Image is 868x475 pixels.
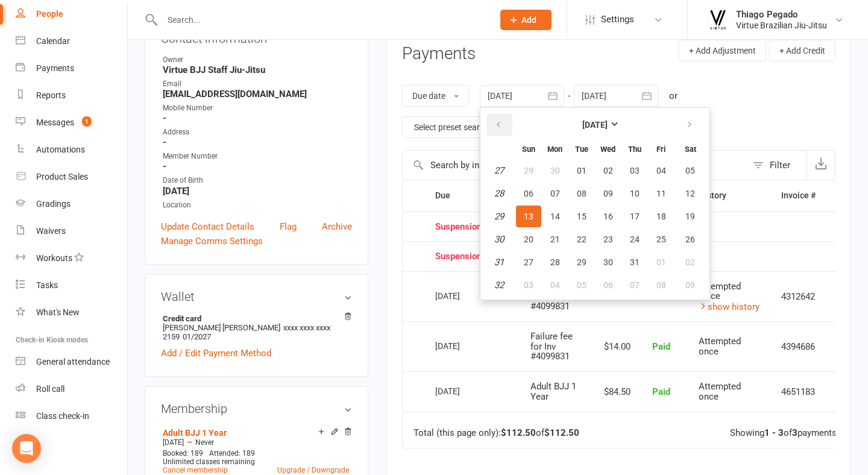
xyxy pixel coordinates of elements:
[577,280,587,290] span: 05
[36,118,74,127] div: Messages
[524,234,533,244] span: 20
[649,228,674,250] button: 25
[675,183,706,204] button: 12
[163,428,227,438] a: Adult BJJ 1 Year
[675,206,706,227] button: 19
[730,428,837,438] div: Showing of payments
[652,386,670,397] span: Paid
[494,188,504,199] em: 28
[622,183,647,204] button: 10
[550,166,560,175] span: 30
[161,346,271,360] a: Add / Edit Payment Method
[516,251,541,273] button: 27
[36,411,89,421] div: Class check-in
[569,206,594,227] button: 15
[163,438,184,447] span: [DATE]
[679,40,766,61] button: + Add Adjustment
[699,301,759,312] a: show history
[569,274,594,296] button: 05
[516,228,541,250] button: 20
[36,307,80,317] div: What's New
[542,228,568,250] button: 21
[596,274,621,296] button: 06
[685,234,695,244] span: 26
[163,200,352,211] div: Location
[36,384,64,394] div: Roll call
[524,280,533,290] span: 03
[16,348,127,376] a: General attendance kiosk mode
[163,89,352,99] strong: [EMAIL_ADDRESS][DOMAIN_NAME]
[550,257,560,267] span: 28
[524,166,533,175] span: 29
[770,321,826,371] td: 4394686
[521,15,536,25] span: Add
[16,55,127,82] a: Payments
[600,145,615,154] small: Wednesday
[577,212,587,221] span: 15
[403,151,747,180] input: Search by invoice number
[685,166,695,175] span: 05
[494,165,504,176] em: 27
[596,228,621,250] button: 23
[699,381,741,402] span: Attempted once
[656,189,666,198] span: 11
[160,438,352,447] div: —
[163,323,330,341] span: xxxx xxxx xxxx 2159
[435,286,491,305] div: [DATE]
[575,145,588,154] small: Tuesday
[16,403,127,430] a: Class kiosk mode
[524,212,533,221] span: 13
[530,381,576,402] span: Adult BJJ 1 Year
[516,274,541,296] button: 03
[16,272,127,299] a: Tasks
[622,228,647,250] button: 24
[770,371,826,412] td: 4651183
[16,218,127,245] a: Waivers
[82,116,92,127] span: 1
[736,9,827,20] div: Thiago Pegado
[596,160,621,181] button: 02
[747,151,807,180] button: Filter
[524,189,533,198] span: 06
[649,206,674,227] button: 18
[542,183,568,204] button: 07
[603,257,613,267] span: 30
[163,186,352,197] strong: [DATE]
[36,9,63,19] div: People
[736,20,827,31] div: Virtue Brazilian Jiu-Jitsu
[569,160,594,181] button: 01
[516,160,541,181] button: 29
[163,175,352,186] div: Date of Birth
[530,331,573,362] span: Failure fee for Inv #4099831
[675,160,706,181] button: 05
[706,8,730,32] img: thumb_image1568934240.png
[630,189,640,198] span: 10
[16,299,127,326] a: What's New
[424,180,520,211] th: Due
[16,82,127,109] a: Reports
[652,341,670,352] span: Paid
[656,212,666,221] span: 18
[622,274,647,296] button: 07
[163,113,352,124] strong: -
[16,1,127,28] a: People
[603,234,613,244] span: 23
[163,102,352,114] div: Mobile Number
[161,234,263,248] a: Manage Comms Settings
[277,466,349,474] a: Upgrade / Downgrade
[577,257,587,267] span: 29
[494,257,504,268] em: 31
[163,466,228,474] a: Cancel membership
[569,183,594,204] button: 08
[577,234,587,244] span: 22
[161,402,352,415] h3: Membership
[36,172,88,181] div: Product Sales
[402,45,476,63] h3: Payments
[603,166,613,175] span: 02
[542,206,568,227] button: 14
[544,427,579,438] strong: $112.50
[649,274,674,296] button: 08
[596,251,621,273] button: 30
[195,438,214,447] span: Never
[550,234,560,244] span: 21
